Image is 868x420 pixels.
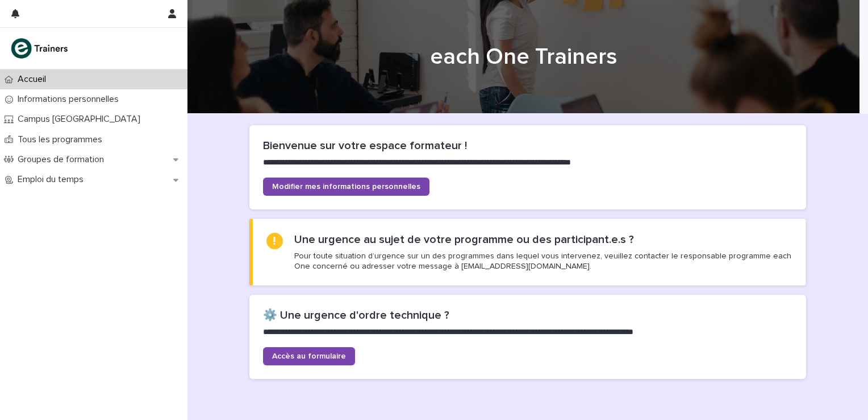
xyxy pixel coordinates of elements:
[263,347,355,365] a: Accès au formulaire
[294,251,792,271] p: Pour toute situation d’urgence sur un des programmes dans lequel vous intervenez, veuillez contac...
[13,154,113,165] p: Groupes de formation
[13,94,128,105] p: Informations personnelles
[263,308,792,322] h2: ⚙️ Une urgence d'ordre technique ?
[263,178,429,196] a: Modifier mes informations personnelles
[294,233,634,246] h2: Une urgence au sujet de votre programme ou des participant.e.s ?
[272,352,346,360] span: Accès au formulaire
[263,139,792,153] h2: Bienvenue sur votre espace formateur !
[13,114,149,125] p: Campus [GEOGRAPHIC_DATA]
[13,174,93,185] p: Emploi du temps
[245,43,802,71] h1: each One Trainers
[272,183,420,191] span: Modifier mes informations personnelles
[9,37,72,60] img: K0CqGN7SDeD6s4JG8KQk
[13,134,111,145] p: Tous les programmes
[13,74,55,85] p: Accueil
